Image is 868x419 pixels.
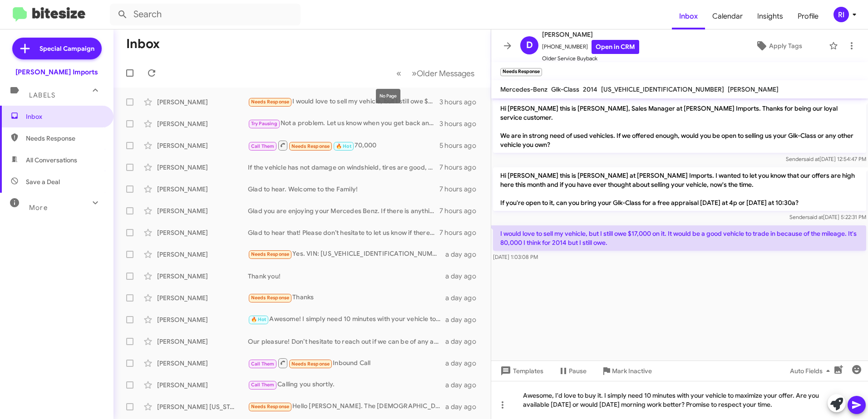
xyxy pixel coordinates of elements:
div: Hello [PERSON_NAME]. The [DEMOGRAPHIC_DATA] Mercedes sprinter van is owned by AMCC athletic depar... [248,401,445,412]
div: 3 hours ago [439,119,483,128]
div: [PERSON_NAME] [157,97,248,107]
h1: Inbox [126,37,160,51]
span: Call Them [251,361,275,367]
span: 🔥 Hot [336,143,351,149]
div: [PERSON_NAME] [157,337,248,346]
div: a day ago [445,402,483,411]
div: a day ago [445,293,483,302]
div: Inbound Call [248,357,445,369]
span: More [29,204,48,212]
span: Needs Response [251,99,290,105]
span: D [526,38,533,53]
a: Inbox [672,3,705,29]
span: 🔥 Hot [251,317,266,322]
div: a day ago [445,250,483,259]
small: Needs Response [500,68,542,76]
span: Try Pausing [251,121,277,127]
div: [PERSON_NAME] [157,206,248,215]
div: a day ago [445,380,483,390]
div: [PERSON_NAME] [157,359,248,368]
div: [PERSON_NAME] [157,293,248,302]
div: 3 hours ago [439,97,483,107]
div: [PERSON_NAME] [157,250,248,259]
span: Older Service Buyback [542,54,639,63]
span: Needs Response [291,143,330,149]
div: Thank you! [248,272,445,281]
div: No Page [376,89,400,103]
div: 7 hours ago [439,185,483,194]
nav: Page navigation example [391,64,480,83]
div: I would love to sell my vehicle, but I still owe $17,000 on it. It would be a good vehicle to tra... [248,97,439,107]
div: Yes. VIN: [US_VEHICLE_IDENTIFICATION_NUMBER] Miles: 16,399 [248,249,445,259]
span: Mercedes-Benz [500,85,547,93]
div: Glad to hear that! Please don’t hesitate to let us know if there’s anything else we can do to ass... [248,228,439,237]
span: Templates [498,363,543,379]
p: Hi [PERSON_NAME] this is [PERSON_NAME] at [PERSON_NAME] Imports. I wanted to let you know that ou... [493,167,866,211]
span: Save a Deal [26,177,60,186]
span: Call Them [251,143,275,149]
div: [PERSON_NAME] [157,228,248,237]
div: 7 hours ago [439,163,483,172]
p: I would love to sell my vehicle, but I still owe $17,000 on it. It would be a good vehicle to tra... [493,225,866,251]
span: » [412,68,417,79]
div: a day ago [445,337,483,346]
span: [PHONE_NUMBER] [542,40,639,54]
span: said at [807,214,823,220]
div: [PERSON_NAME] [157,119,248,128]
span: Sender [DATE] 5:22:31 PM [789,214,866,220]
div: [PERSON_NAME] [US_STATE] [GEOGRAPHIC_DATA] [GEOGRAPHIC_DATA] [157,402,248,411]
span: Needs Response [251,404,290,409]
p: Hi [PERSON_NAME] this is [PERSON_NAME], Sales Manager at [PERSON_NAME] Imports. Thanks for being ... [493,100,866,153]
span: Auto Fields [790,363,833,379]
span: Special Campaign [39,44,94,53]
input: Search [110,4,301,25]
button: Apply Tags [732,38,824,54]
span: Older Messages [417,68,474,78]
span: Labels [29,91,55,99]
a: Calendar [705,3,750,29]
div: a day ago [445,272,483,281]
div: Calling you shortly. [248,380,445,390]
span: Mark Inactive [612,363,652,379]
div: Awesome! I simply need 10 minutes with your vehicle to maximize your offer. Are you available [DA... [248,314,445,325]
a: Open in CRM [592,40,639,54]
div: 70,000 [248,140,439,151]
span: Needs Response [251,295,290,301]
span: Needs Response [291,361,330,367]
span: [DATE] 1:03:08 PM [493,253,538,260]
div: Glad you are enjoying your Mercedes Benz. If there is anything I can do in the future, do not hes... [248,206,439,215]
span: Inbox [26,112,103,121]
button: Auto Fields [783,363,841,379]
div: [PERSON_NAME] [157,163,248,172]
div: RI [833,7,849,22]
span: All Conversations [26,156,77,165]
span: Apply Tags [769,38,802,54]
a: Profile [790,3,826,29]
div: Thanks [248,292,445,303]
span: Insights [750,3,790,29]
div: Our pleasure! Don’t hesitate to reach out if we can be of any assistance. [248,337,445,346]
span: [PERSON_NAME] [542,29,639,40]
div: 7 hours ago [439,206,483,215]
a: Special Campaign [12,38,102,59]
button: Templates [491,363,551,379]
div: Awesome, I'd love to buy it. I simply need 10 minutes with your vehicle to maximize your offer. A... [491,381,868,419]
div: [PERSON_NAME] Imports [15,68,98,77]
div: [PERSON_NAME] [157,185,248,194]
div: [PERSON_NAME] [157,315,248,324]
div: Not a problem. Let us know when you get back and we can set up a time. [248,118,439,129]
button: Mark Inactive [594,363,659,379]
div: If the vehicle has not damage on windshield, tires are good, no body damage. It should bring betw... [248,163,439,172]
span: 2014 [583,85,597,93]
button: RI [826,7,858,22]
button: Next [406,64,480,83]
div: [PERSON_NAME] [157,141,248,150]
span: [US_VEHICLE_IDENTIFICATION_NUMBER] [601,85,724,93]
div: Glad to hear. Welcome to the Family! [248,185,439,194]
div: [PERSON_NAME] [157,272,248,281]
span: [PERSON_NAME] [728,85,779,93]
span: Sender [DATE] 12:54:47 PM [786,156,866,162]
